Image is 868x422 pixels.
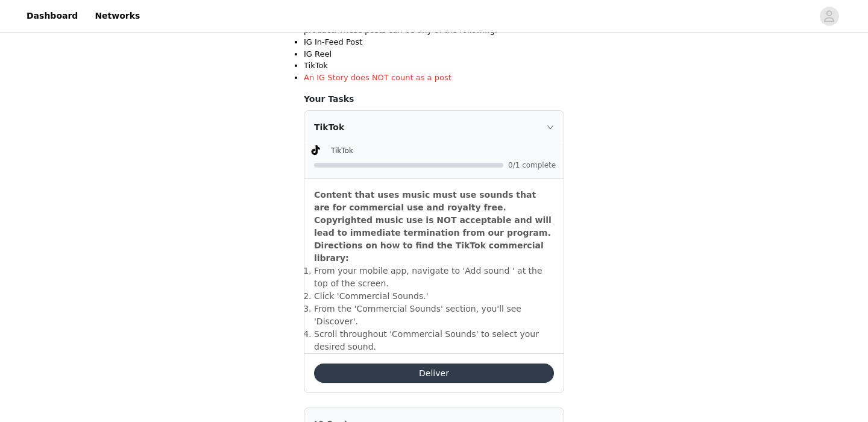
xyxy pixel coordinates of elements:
li: ​Scroll throughout 'Commercial Sounds' to select your desired sound. [314,328,554,353]
li: ​From the 'Commercial Sounds' section, you'll see 'Discover'. [314,303,554,328]
a: Networks [87,2,147,30]
li: ​Click 'Commercial Sounds.' [314,290,554,303]
span: 0/1 complete [508,162,556,169]
button: Deliver [314,364,554,383]
li: IG Reel [304,48,564,60]
li: IG In-Feed Post [304,36,564,48]
h4: Your Tasks [304,93,564,105]
a: Dashboard [19,2,85,30]
i: icon: right [547,124,554,131]
div: icon: rightTikTok [304,111,564,143]
span: An IG Story does NOT count as a post [304,73,451,82]
strong: Content that uses music must use sounds that are for commercial use and royalty free. Copyrighted... [314,190,552,263]
span: TikTok [331,146,353,155]
li: TikTok [304,60,564,72]
div: avatar [823,7,835,26]
li: ​From your mobile app, navigate to 'Add sound ' at the top of the screen. [314,265,554,290]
